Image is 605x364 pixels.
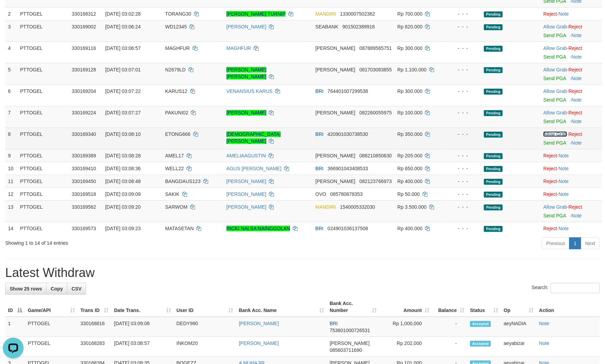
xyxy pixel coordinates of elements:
[398,11,423,17] span: Rp 700.000
[72,153,96,158] span: 330169389
[543,76,566,81] a: Send PGA
[78,317,111,337] td: 330168816
[165,191,179,197] span: SAKIK
[17,7,69,20] td: PTTOGEL
[571,119,582,124] a: Note
[17,188,69,200] td: PTTOGEL
[449,152,478,159] div: - - -
[17,200,69,222] td: PTTOGEL
[5,283,46,295] a: Show 25 rows
[543,179,557,184] a: Reject
[581,237,600,249] a: Next
[449,225,478,232] div: - - -
[398,226,423,231] span: Rp 400.000
[315,45,355,51] span: [PERSON_NAME]
[571,76,582,81] a: Note
[5,175,17,188] td: 11
[327,131,368,137] span: Copy 420901030738530 to clipboard
[5,266,600,280] h1: Latest Withdraw
[432,337,467,357] td: -
[105,45,140,51] span: [DATE] 03:06:57
[227,110,266,115] a: [PERSON_NAME]
[380,317,432,337] td: Rp 1,000,000
[72,166,96,171] span: 330169410
[342,24,375,29] span: Copy 901502389918 to clipboard
[569,24,582,29] a: Reject
[17,106,69,128] td: PTTOGEL
[540,106,602,128] td: ·
[540,7,602,20] td: ·
[543,166,557,171] a: Reject
[484,11,503,17] span: Pending
[72,67,96,72] span: 330169128
[543,45,568,51] span: ·
[571,213,582,218] a: Note
[315,191,326,197] span: OVO
[543,204,567,210] a: Allow Grab
[165,226,194,231] span: MATASETAN
[540,200,602,222] td: ·
[17,42,69,63] td: PTTOGEL
[540,222,602,235] td: ·
[105,11,140,17] span: [DATE] 03:02:28
[398,67,427,72] span: Rp 1.100.000
[571,97,582,103] a: Note
[340,11,375,17] span: Copy 1330007502362 to clipboard
[111,337,174,357] td: [DATE] 03:08:57
[543,45,567,51] a: Allow Grab
[327,88,368,94] span: Copy 764401007299538 to clipboard
[327,166,368,171] span: Copy 366901043408533 to clipboard
[359,67,392,72] span: Copy 081703083855 to clipboard
[540,128,602,149] td: ·
[227,24,266,29] a: [PERSON_NAME]
[501,297,536,317] th: Op: activate to sort column ascending
[398,24,423,29] span: Rp 820.000
[398,191,420,197] span: Rp 50.000
[315,226,323,231] span: BRI
[315,67,355,72] span: [PERSON_NAME]
[72,226,96,231] span: 330169573
[17,85,69,106] td: PTTOGEL
[484,46,503,52] span: Pending
[51,286,63,292] span: Copy
[398,153,423,158] span: Rp 205.000
[540,149,602,162] td: ·
[5,222,17,235] td: 14
[359,110,392,115] span: Copy 082260055975 to clipboard
[432,297,467,317] th: Balance: activate to sort column ascending
[398,179,423,184] span: Rp 400.000
[5,128,17,149] td: 8
[542,237,570,249] a: Previous
[105,191,140,197] span: [DATE] 03:09:09
[72,24,96,29] span: 330169002
[25,297,78,317] th: Game/API: activate to sort column ascending
[398,110,423,115] span: Rp 100.000
[569,88,582,94] a: Reject
[543,191,557,197] a: Reject
[315,179,355,184] span: [PERSON_NAME]
[165,67,186,72] span: N2679LD
[315,204,336,210] span: MANDIRI
[543,54,566,60] a: Send PGA
[449,131,478,138] div: - - -
[330,340,369,346] span: [PERSON_NAME]
[470,321,491,327] span: Accepted
[5,200,17,222] td: 13
[315,11,336,17] span: MANDIRI
[540,162,602,175] td: ·
[571,54,582,60] a: Note
[105,166,140,171] span: [DATE] 03:08:36
[72,88,96,94] span: 330169204
[340,204,375,210] span: Copy 1540005332030 to clipboard
[165,179,201,184] span: BANGDAUS123
[315,24,338,29] span: SEABANK
[72,131,96,137] span: 330169340
[380,297,432,317] th: Amount: activate to sort column ascending
[5,188,17,200] td: 12
[25,337,78,357] td: PTTOGEL
[227,226,290,231] a: RICKI NALSA NAINGGOLAN
[330,328,370,333] span: Copy 753601000726531 to clipboard
[315,166,323,171] span: BRI
[111,317,174,337] td: [DATE] 03:09:08
[484,132,503,138] span: Pending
